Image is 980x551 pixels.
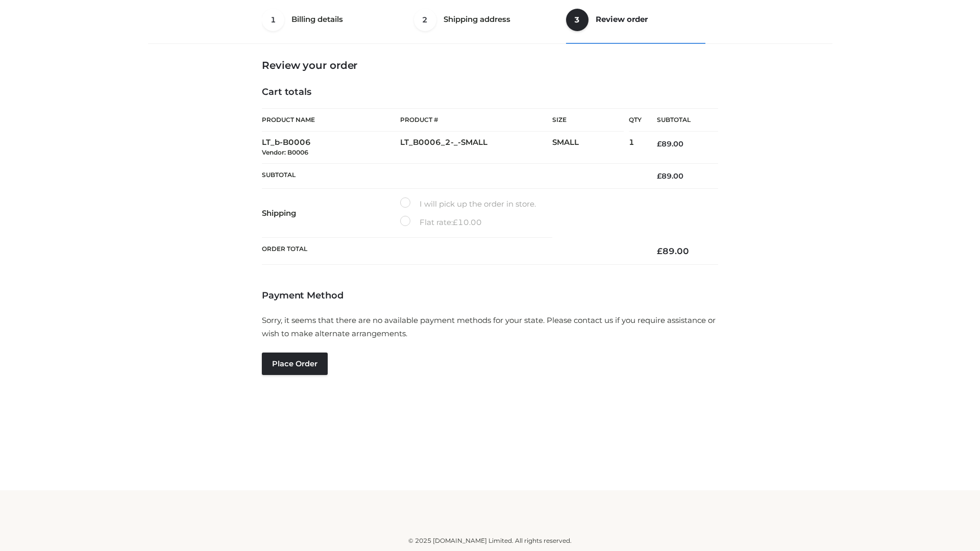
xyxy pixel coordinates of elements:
td: LT_b-B0006 [262,132,400,164]
th: Product Name [262,108,400,132]
td: 1 [629,132,642,164]
th: Subtotal [262,163,642,188]
bdi: 89.00 [657,171,683,181]
span: £ [657,139,661,148]
small: Vendor: B0006 [262,148,308,156]
bdi: 89.00 [657,139,683,148]
bdi: 89.00 [657,246,689,256]
span: £ [657,171,661,181]
th: Qty [629,108,642,132]
div: © 2025 [DOMAIN_NAME] Limited. All rights reserved. [152,536,828,546]
button: Place order [262,353,328,375]
span: £ [453,217,458,227]
span: £ [657,246,663,256]
td: SMALL [552,132,629,164]
td: LT_B0006_2-_-SMALL [400,132,552,164]
label: I will pick up the order in store. [400,197,536,211]
th: Product # [400,108,552,132]
th: Size [552,109,624,132]
label: Flat rate: [400,216,482,229]
th: Shipping [262,189,400,238]
h3: Review your order [262,59,718,71]
th: Subtotal [642,109,718,132]
h4: Cart totals [262,87,718,98]
bdi: 10.00 [453,217,482,227]
h4: Payment Method [262,290,718,302]
span: Sorry, it seems that there are no available payment methods for your state. Please contact us if ... [262,315,716,338]
th: Order Total [262,238,642,265]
